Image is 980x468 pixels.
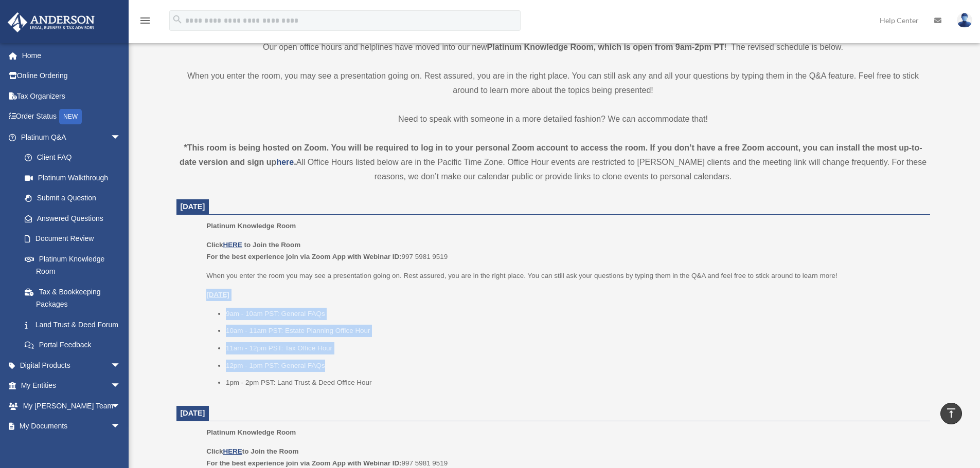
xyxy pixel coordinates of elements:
span: arrow_drop_down [111,416,131,437]
span: [DATE] [181,202,205,211]
a: Order StatusNEW [7,106,136,127]
p: When you enter the room, you may see a presentation going on. Rest assured, you are in the right ... [176,69,930,98]
a: Digital Productsarrow_drop_down [7,355,136,376]
li: 10am - 11am PST: Estate Planning Office Hour [226,325,923,337]
span: arrow_drop_down [111,376,131,397]
b: Click [206,241,244,249]
a: Land Trust & Deed Forum [14,314,136,335]
a: Portal Feedback [14,335,136,355]
a: Platinum Walkthrough [14,167,136,188]
strong: Platinum Knowledge Room, which is open from 9am-2pm PT [487,43,724,51]
p: When you enter the room you may see a presentation going on. Rest assured, you are in the right p... [206,270,922,282]
img: Anderson Advisors Platinum Portal [5,12,98,32]
a: Submit a Question [14,188,136,209]
span: Platinum Knowledge Room [206,428,296,436]
a: Answered Questions [14,208,136,229]
a: Home [7,45,136,66]
a: HERE [223,447,242,455]
a: Document Review [14,229,136,249]
li: 9am - 10am PST: General FAQs [226,308,923,320]
a: vertical_align_top [940,403,962,424]
a: Platinum Q&Aarrow_drop_down [7,127,136,147]
div: All Office Hours listed below are in the Pacific Time Zone. Office Hour events are restricted to ... [176,141,930,184]
a: here [276,158,294,166]
a: Client FAQ [14,147,136,168]
strong: . [294,158,296,166]
span: arrow_drop_down [111,396,131,417]
strong: *This room is being hosted on Zoom. You will be required to log in to your personal Zoom account ... [180,143,922,166]
b: For the best experience join via Zoom App with Webinar ID: [206,253,401,260]
span: arrow_drop_down [111,127,131,148]
img: User Pic [957,13,972,28]
a: menu [139,18,151,27]
span: [DATE] [181,409,205,417]
div: NEW [59,109,82,124]
i: menu [139,14,151,27]
p: Need to speak with someone in a more detailed fashion? We can accommodate that! [176,112,930,126]
a: My Documentsarrow_drop_down [7,416,136,437]
li: 12pm - 1pm PST: General FAQs [226,360,923,372]
a: Platinum Knowledge Room [14,249,131,282]
b: Click to Join the Room [206,447,298,455]
a: Tax Organizers [7,86,136,106]
b: For the best experience join via Zoom App with Webinar ID: [206,459,401,467]
span: arrow_drop_down [111,355,131,376]
li: 1pm - 2pm PST: Land Trust & Deed Office Hour [226,377,923,389]
b: to Join the Room [244,241,301,249]
p: 997 5981 9519 [206,239,922,263]
i: vertical_align_top [945,407,957,419]
u: [DATE] [206,291,229,298]
a: Online Ordering [7,66,136,86]
a: HERE [223,241,242,249]
a: Tax & Bookkeeping Packages [14,282,136,314]
i: search [172,14,183,25]
li: 11am - 12pm PST: Tax Office Hour [226,342,923,354]
a: My Entitiesarrow_drop_down [7,376,136,396]
p: Our open office hours and helplines have moved into our new ! The revised schedule is below. [176,40,930,54]
span: Platinum Knowledge Room [206,222,296,230]
a: My [PERSON_NAME] Teamarrow_drop_down [7,396,136,416]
